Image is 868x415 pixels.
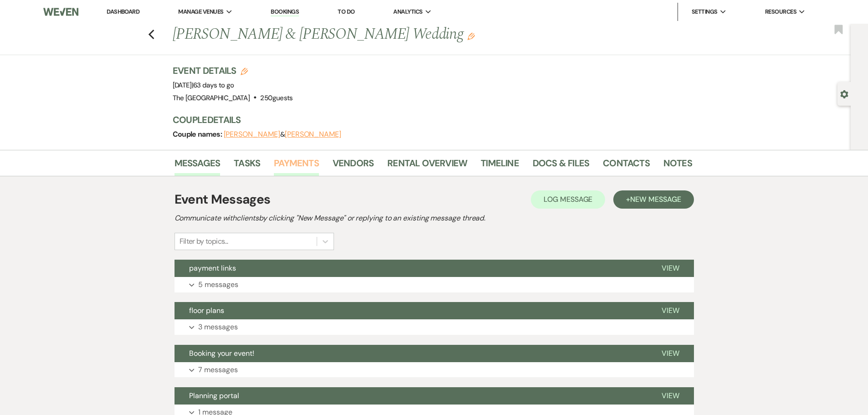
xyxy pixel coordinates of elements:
span: Log Message [544,195,592,204]
span: 250 guests [260,93,293,102]
span: View [662,263,679,273]
button: [PERSON_NAME] [224,131,280,138]
span: floor plans [189,306,224,315]
a: Notes [663,156,692,176]
img: Weven Logo [43,2,78,21]
button: Open lead details [840,89,848,98]
h1: Event Messages [175,190,271,209]
a: Bookings [271,8,299,16]
button: 7 messages [175,362,694,378]
span: Resources [765,7,796,16]
button: Booking your event! [175,345,647,362]
span: Manage Venues [178,7,223,16]
span: payment links [189,263,236,273]
button: View [647,387,694,405]
button: Log Message [531,190,605,209]
span: Couple names: [173,129,224,139]
button: payment links [175,260,647,277]
button: Planning portal [175,387,647,405]
h2: Communicate with clients by clicking "New Message" or replying to an existing message thread. [175,213,694,224]
span: View [662,391,679,400]
span: 63 days to go [193,81,234,90]
span: View [662,306,679,315]
button: +New Message [613,190,693,209]
span: New Message [630,195,681,204]
button: 3 messages [175,319,694,335]
a: Vendors [333,156,374,176]
a: Tasks [234,156,260,176]
span: [DATE] [173,81,234,90]
span: The [GEOGRAPHIC_DATA] [173,93,250,102]
a: To Do [338,8,354,15]
h3: Event Details [173,64,293,77]
button: 5 messages [175,277,694,292]
span: View [662,348,679,358]
span: Analytics [393,7,422,16]
a: Messages [175,156,221,176]
h3: Couple Details [173,113,683,126]
span: Booking your event! [189,348,254,358]
button: Edit [467,32,475,40]
a: Payments [274,156,319,176]
p: 7 messages [198,364,238,376]
a: Docs & Files [533,156,589,176]
h1: [PERSON_NAME] & [PERSON_NAME] Wedding [173,24,581,46]
button: View [647,302,694,319]
button: View [647,260,694,277]
button: View [647,345,694,362]
div: Filter by topics... [180,236,228,247]
p: 5 messages [198,279,238,291]
button: [PERSON_NAME] [285,131,341,138]
span: & [224,130,341,139]
span: Planning portal [189,391,239,400]
a: Timeline [481,156,519,176]
p: 3 messages [198,321,238,333]
span: | [192,81,234,90]
a: Rental Overview [387,156,467,176]
span: Settings [692,7,718,16]
a: Dashboard [107,8,139,15]
a: Contacts [603,156,650,176]
button: floor plans [175,302,647,319]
